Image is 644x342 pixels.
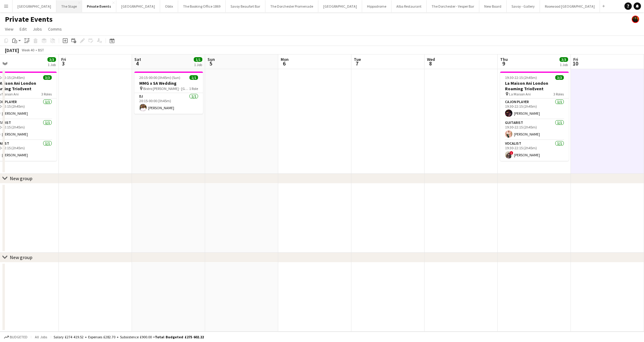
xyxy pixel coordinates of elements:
[280,60,289,67] span: 6
[47,57,56,62] span: 3/3
[194,62,202,67] div: 1 Job
[281,57,289,62] span: Mon
[20,48,36,52] span: Week 40
[134,57,141,62] span: Sat
[507,0,540,12] button: Savoy - Gallery
[208,57,215,62] span: Sun
[189,86,198,91] span: 1 Role
[553,92,564,96] span: 3 Roles
[540,0,600,12] button: Rosewood [GEOGRAPHIC_DATA]
[155,335,204,339] span: Total Budgeted £275 602.22
[354,57,361,62] span: Tue
[500,72,569,161] app-job-card: 19:30-22:15 (2h45m)3/3La Maison Ani London Roaming TrioEvent La Maison Ani3 RolesCajon Player1/11...
[38,48,44,52] div: BST
[10,254,32,260] div: New group
[30,25,44,33] a: Jobs
[391,0,427,12] button: Alba Restaurant
[479,0,507,12] button: New Board
[353,60,361,67] span: 7
[510,151,513,155] span: !
[265,0,318,12] button: The Dorchester Promenade
[10,335,28,339] span: Budgeted
[13,0,56,12] button: [GEOGRAPHIC_DATA]
[5,15,53,24] h1: Private Events
[61,57,66,62] span: Fri
[189,75,198,80] span: 1/1
[555,75,564,80] span: 3/3
[505,75,537,80] span: 19:30-22:15 (2h45m)
[573,57,578,62] span: Fri
[362,0,391,12] button: Hippodrome
[17,25,29,33] a: Edit
[500,80,569,91] h3: La Maison Ani London Roaming TrioEvent
[500,119,569,140] app-card-role: Guitarist1/119:30-22:15 (2h45m)[PERSON_NAME]
[143,86,189,91] span: Bistro [PERSON_NAME] - [GEOGRAPHIC_DATA]
[48,62,56,67] div: 1 Job
[3,334,28,340] button: Budgeted
[632,16,639,23] app-user-avatar: Celine Amara
[427,57,435,62] span: Wed
[48,26,62,32] span: Comms
[178,0,226,12] button: The Booking Office 1869
[2,25,16,33] a: View
[139,75,180,80] span: 20:15-00:00 (3h45m) (Sun)
[134,93,203,114] app-card-role: DJ1/120:15-00:00 (3h45m)[PERSON_NAME]
[34,335,48,339] span: All jobs
[194,57,202,62] span: 1/1
[500,57,508,62] span: Thu
[500,99,569,119] app-card-role: Cajon Player1/119:30-22:15 (2h45m)[PERSON_NAME]
[54,335,204,339] div: Salary £274 419.52 + Expenses £282.70 + Subsistence £900.00 =
[46,25,64,33] a: Comms
[20,26,27,32] span: Edit
[43,75,52,80] span: 3/3
[116,0,160,12] button: [GEOGRAPHIC_DATA]
[5,26,13,32] span: View
[427,0,479,12] button: The Dorchester - Vesper Bar
[41,92,52,96] span: 3 Roles
[33,26,42,32] span: Jobs
[499,60,508,67] span: 9
[500,140,569,161] app-card-role: Vocalist1/119:30-22:15 (2h45m)![PERSON_NAME]
[134,72,203,114] app-job-card: 20:15-00:00 (3h45m) (Sun)1/1MMG x SA Wedding Bistro [PERSON_NAME] - [GEOGRAPHIC_DATA]1 RoleDJ1/12...
[318,0,362,12] button: [GEOGRAPHIC_DATA]
[160,0,178,12] button: Oblix
[5,47,19,53] div: [DATE]
[134,80,203,86] h3: MMG x SA Wedding
[82,0,116,12] button: Private Events
[56,0,82,12] button: The Stage
[560,62,568,67] div: 1 Job
[60,60,66,67] span: 3
[207,60,215,67] span: 5
[133,60,141,67] span: 4
[572,60,578,67] span: 10
[426,60,435,67] span: 8
[560,57,568,62] span: 3/3
[226,0,265,12] button: Savoy Beaufort Bar
[509,92,531,96] span: La Maison Ani
[10,175,32,181] div: New group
